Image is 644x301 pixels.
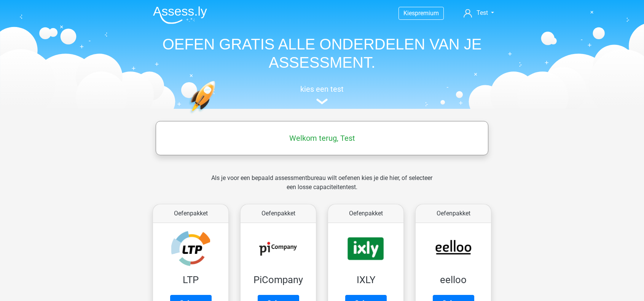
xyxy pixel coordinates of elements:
[153,6,207,24] img: Assessly
[399,8,443,18] a: Kiespremium
[147,35,497,72] h1: OEFEN GRATIS ALLE ONDERDELEN VAN JE ASSESSMENT.
[477,9,488,16] span: Test
[147,84,497,94] h5: kies een test
[147,84,497,105] a: kies een test
[316,99,328,104] img: assessment
[461,8,497,18] a: Test
[189,81,245,150] img: oefenen
[403,10,415,17] span: Kies
[415,10,439,17] span: premium
[159,134,485,143] h5: Welkom terug, Test
[205,174,438,201] div: Als je voor een bepaald assessmentbureau wilt oefenen kies je die hier, of selecteer een losse ca...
